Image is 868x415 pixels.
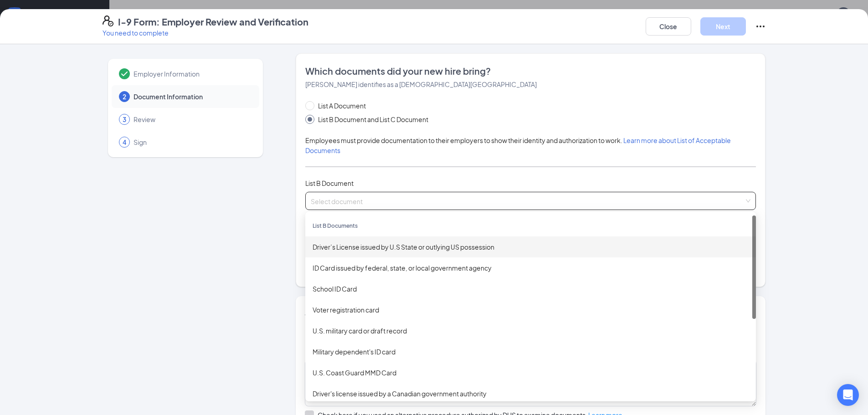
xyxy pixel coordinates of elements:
[103,28,308,37] p: You need to complete
[314,101,370,111] span: List A Document
[646,17,691,36] button: Close
[313,222,358,229] span: List B Documents
[313,263,749,273] div: ID Card issued by federal, state, or local government agency
[123,115,126,124] span: 3
[134,115,250,124] span: Review
[837,384,859,406] div: Open Intercom Messenger
[305,136,731,154] span: Employees must provide documentation to their employers to show their identity and authorization ...
[134,138,250,147] span: Sign
[313,368,749,378] div: U.S. Coast Guard MMD Card
[305,65,756,77] span: Which documents did your new hire bring?
[313,326,749,336] div: U.S. military card or draft record
[305,306,404,317] span: Additional information
[118,15,308,28] h4: I-9 Form: Employer Review and Verification
[119,68,130,79] svg: Checkmark
[305,179,354,187] span: List B Document
[313,389,749,399] div: Driver's license issued by a Canadian government authority
[305,333,738,352] span: Provide all notes relating employment authorization stamps or receipts, extensions, additional do...
[134,69,250,78] span: Employer Information
[313,284,749,294] div: School ID Card
[103,15,113,26] svg: FormI9EVerifyIcon
[755,21,766,32] svg: Ellipses
[123,138,126,147] span: 4
[123,92,126,101] span: 2
[313,305,749,315] div: Voter registration card
[313,347,749,357] div: Military dependent's ID card
[314,114,432,124] span: List B Document and List C Document
[700,17,746,36] button: Next
[313,242,749,252] div: Driver’s License issued by U.S State or outlying US possession
[134,92,250,101] span: Document Information
[305,80,537,88] span: [PERSON_NAME] identifies as a [DEMOGRAPHIC_DATA][GEOGRAPHIC_DATA]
